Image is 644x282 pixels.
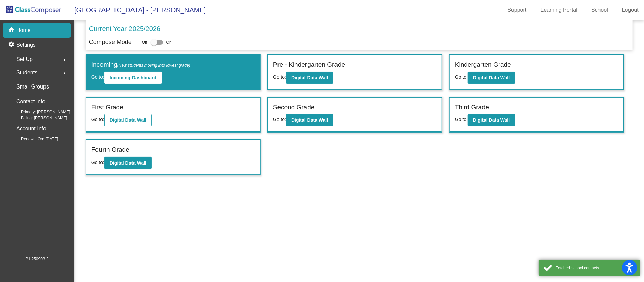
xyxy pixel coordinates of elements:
[67,5,206,15] span: [GEOGRAPHIC_DATA] - [PERSON_NAME]
[166,39,172,45] span: On
[586,5,613,15] a: School
[91,145,129,155] label: Fourth Grade
[455,60,511,70] label: Kindergarten Grade
[473,117,510,123] b: Digital Data Wall
[291,75,328,80] b: Digital Data Wall
[91,117,104,122] span: Go to:
[455,117,468,122] span: Go to:
[60,56,68,64] mat-icon: arrow_right
[10,115,67,121] span: Billing: [PERSON_NAME]
[104,114,152,126] button: Digital Data Wall
[89,24,160,34] p: Current Year 2025/2026
[286,72,333,84] button: Digital Data Wall
[110,75,156,80] b: Incoming Dashboard
[16,68,37,77] span: Students
[286,114,333,126] button: Digital Data Wall
[91,160,104,165] span: Go to:
[91,60,191,70] label: Incoming
[8,41,16,49] mat-icon: settings
[468,72,515,84] button: Digital Data Wall
[16,97,45,106] p: Contact Info
[110,117,146,123] b: Digital Data Wall
[502,5,532,15] a: Support
[535,5,583,15] a: Learning Portal
[455,103,489,112] label: Third Grade
[556,265,635,271] div: Fetched school contacts
[16,124,46,133] p: Account Info
[60,69,68,77] mat-icon: arrow_right
[91,74,104,80] span: Go to:
[617,5,644,15] a: Logout
[16,82,49,92] p: Small Groups
[10,136,58,142] span: Renewal On: [DATE]
[16,55,33,64] span: Set Up
[473,75,510,80] b: Digital Data Wall
[468,114,515,126] button: Digital Data Wall
[89,38,132,47] p: Compose Mode
[117,63,191,68] span: (New students moving into lowest grade)
[16,41,36,49] p: Settings
[273,103,315,112] label: Second Grade
[110,160,146,166] b: Digital Data Wall
[10,109,70,115] span: Primary: [PERSON_NAME]
[273,117,286,122] span: Go to:
[273,74,286,80] span: Go to:
[8,26,16,34] mat-icon: home
[91,103,123,112] label: First Grade
[104,157,152,169] button: Digital Data Wall
[455,74,468,80] span: Go to:
[104,72,162,84] button: Incoming Dashboard
[273,60,345,70] label: Pre - Kindergarten Grade
[142,39,147,45] span: Off
[16,26,31,34] p: Home
[291,117,328,123] b: Digital Data Wall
